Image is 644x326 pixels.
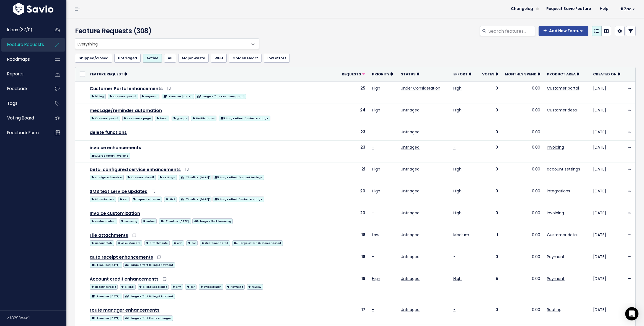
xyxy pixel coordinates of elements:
[401,254,420,259] a: Untriaged
[613,5,640,13] a: Hi Zac
[90,175,123,180] span: configured service
[191,116,216,121] span: Notifications
[338,162,369,184] td: 21
[140,94,159,99] span: Payment
[171,283,183,290] a: crm
[229,54,262,63] a: Golden Heart
[90,153,130,159] span: 5. Large effort: Invoicing
[338,303,369,325] td: 17
[482,71,498,77] a: Votes
[75,26,257,36] h4: Feature Requests (308)
[164,197,177,202] span: SMS
[155,116,169,121] span: Email
[401,107,420,113] a: Untriaged
[590,103,624,125] td: [DATE]
[247,283,263,290] a: review
[90,72,123,77] span: Feature Request
[479,81,501,103] td: 0
[200,240,230,246] span: Customer detail
[482,72,495,77] span: Votes
[453,144,456,150] a: -
[123,294,175,299] span: 5. Large effort: Billing & Payment
[120,218,139,224] span: invoicing
[479,228,501,250] td: 1
[164,195,177,202] a: SMS
[120,283,136,290] a: billing
[7,115,34,121] span: Voting Board
[90,152,130,159] a: 5. Large effort: Invoicing
[185,284,196,290] span: csr
[211,54,227,63] a: WPH
[185,283,196,290] a: csr
[338,125,369,140] td: 23
[372,210,374,216] a: -
[90,262,122,268] span: 1. Timeline: [DATE]'
[372,72,389,77] span: Priority
[372,232,379,238] a: Low
[90,314,122,321] a: 1. Timeline: [DATE]'
[140,93,159,100] a: Payment
[501,162,544,184] td: 0.00
[232,240,283,246] span: 5. Large effort: Customer detail
[479,162,501,184] td: 0
[7,130,39,136] span: Feedback form
[120,284,136,290] span: billing
[219,116,270,121] span: 5. Large effort: Customers page
[479,250,501,272] td: 0
[132,195,162,202] a: impact: massive
[547,72,576,77] span: Product Area
[75,54,112,63] a: Shipped/closed
[479,125,501,140] td: 0
[123,314,173,321] a: 5. Large effort: Route manager
[338,103,369,125] td: 24
[1,24,46,36] a: Inbox (37/0)
[179,175,211,180] span: 1. Timeline: [DATE]'
[120,217,139,224] a: invoicing
[90,284,117,290] span: account credit
[90,218,117,224] span: customization
[590,272,624,303] td: [DATE]
[372,71,393,77] a: Priority
[118,195,130,202] a: csr
[123,292,175,299] a: 5. Large effort: Billing & Payment
[1,38,46,51] a: Feature Requests
[123,261,175,268] a: 5. Large effort: Billing & Payment
[590,303,624,325] td: [DATE]
[625,307,638,320] div: Open Intercom Messenger
[595,5,613,13] a: Help
[199,284,223,290] span: impact: high
[453,129,456,135] a: -
[372,254,374,259] a: -
[122,116,153,121] span: customers page
[90,85,163,92] a: Customer Portal enhancements
[372,188,380,194] a: High
[90,195,116,202] a: All customers
[401,232,420,238] a: Untriaged
[547,210,564,216] a: Invoicing
[90,129,127,136] a: delete functions
[453,307,456,312] a: -
[90,114,120,121] a: Customer portal
[590,228,624,250] td: [DATE]
[401,307,420,312] a: Untriaged
[501,125,544,140] td: 0.00
[90,254,153,260] a: auto receipt enhancements
[547,254,565,259] a: Payment
[90,294,122,299] span: 1. Timeline: [DATE]'
[90,210,140,217] a: Invoice customization
[501,303,544,325] td: 0.00
[90,232,128,238] a: File attachments
[501,272,544,303] td: 0.00
[547,232,578,238] a: Customer detail
[192,218,233,224] span: 5. Large effort: Invoicing
[401,144,420,150] a: Untriaged
[199,283,223,290] a: impact: high
[213,195,264,202] a: 5. Large effort: Customers page
[338,228,369,250] td: 18
[401,71,419,77] a: Status
[479,103,501,125] td: 0
[138,283,169,290] a: billing specialist
[172,114,189,121] a: groups
[90,94,105,99] span: billing
[453,166,462,172] a: High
